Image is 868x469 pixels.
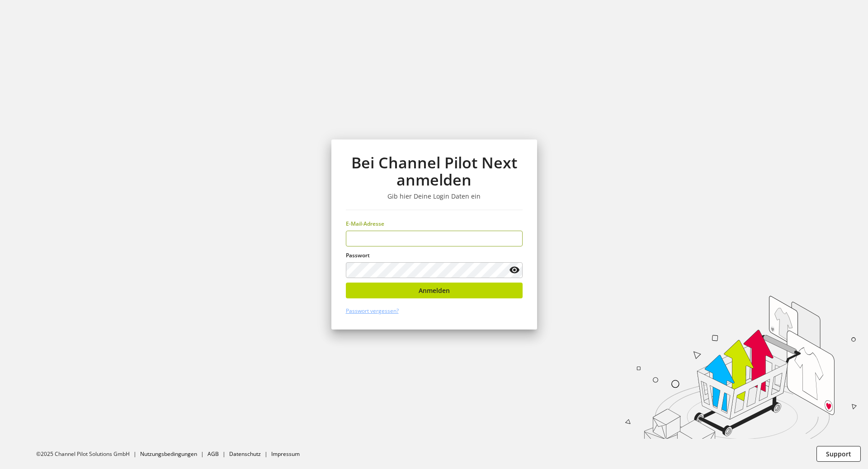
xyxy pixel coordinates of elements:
button: Support [816,446,861,462]
li: ©2025 Channel Pilot Solutions GmbH [36,450,140,458]
a: Nutzungsbedingungen [140,450,197,458]
h1: Bei Channel Pilot Next anmelden [346,154,523,189]
span: E-Mail-Adresse [346,220,384,228]
span: Passwort [346,251,370,259]
button: Anmelden [346,283,523,298]
a: AGB [208,450,219,458]
h3: Gib hier Deine Login Daten ein [346,192,523,200]
a: Passwort vergessen? [346,307,399,315]
a: Impressum [271,450,300,458]
span: Anmelden [419,286,450,295]
span: Support [826,449,851,459]
a: Datenschutz [229,450,261,458]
